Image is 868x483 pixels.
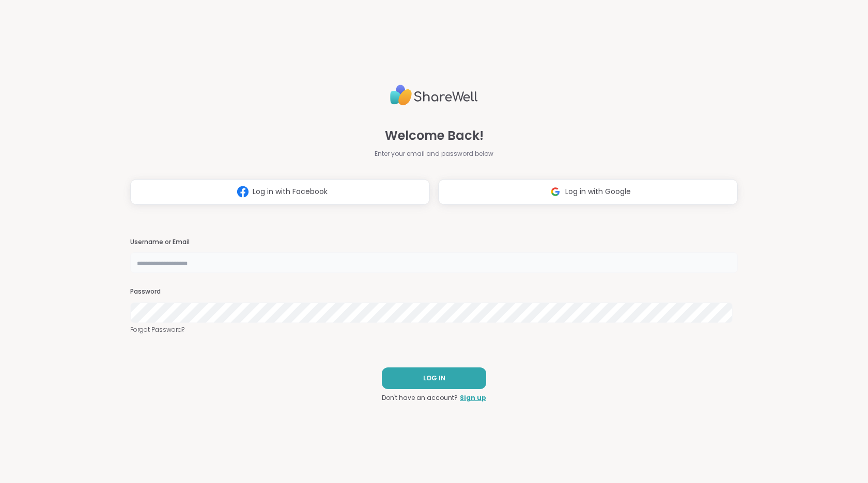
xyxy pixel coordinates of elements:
[233,182,253,201] img: ShareWell Logomark
[130,179,430,205] button: Log in with Facebook
[253,186,328,197] span: Log in with Facebook
[546,182,565,201] img: ShareWell Logomark
[423,374,445,383] span: LOG IN
[382,367,486,389] button: LOG IN
[382,393,458,403] span: Don't have an account?
[130,325,738,334] a: Forgot Password?
[565,186,631,197] span: Log in with Google
[130,238,738,247] h3: Username or Email
[375,149,493,158] span: Enter your email and password below
[460,393,486,403] a: Sign up
[385,126,484,145] span: Welcome Back!
[438,179,738,205] button: Log in with Google
[130,287,738,296] h3: Password
[390,81,478,110] img: ShareWell Logo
